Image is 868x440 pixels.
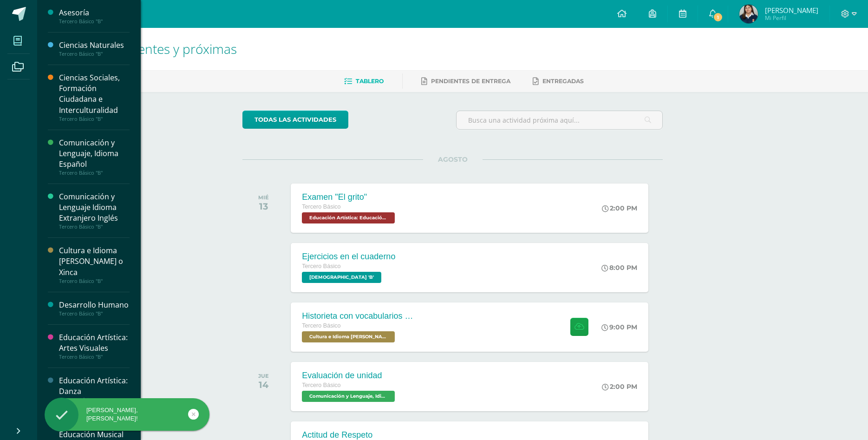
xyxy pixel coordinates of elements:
div: Tercero Básico "B" [59,223,130,230]
div: Ciencias Sociales, Formación Ciudadana e Interculturalidad [59,72,130,115]
a: Tablero [344,74,384,89]
a: Desarrollo HumanoTercero Básico "B" [59,300,130,317]
span: Evangelización 'B' [302,272,381,283]
div: Actitud de Respeto [302,430,384,440]
span: [PERSON_NAME] [765,6,818,15]
span: Comunicación y Lenguaje, Idioma Español 'B' [302,391,395,402]
span: Tercero Básico [302,382,340,388]
div: Historieta con vocabularios básicos en kaqchikel [302,311,413,321]
div: 14 [258,379,269,390]
span: Mi Perfil [765,14,818,22]
div: Tercero Básico "B" [59,397,130,403]
span: Cultura e Idioma Maya Garífuna o Xinca 'B' [302,331,395,342]
div: Ciencias Naturales [59,40,130,51]
a: Pendientes de entrega [421,74,510,89]
a: Entregadas [533,74,584,89]
div: Tercero Básico "B" [59,18,130,25]
div: 8:00 PM [601,263,637,272]
div: Tercero Básico "B" [59,354,130,360]
input: Busca una actividad próxima aquí... [457,111,662,129]
a: Educación Artística: Artes VisualesTercero Básico "B" [59,332,130,360]
div: Comunicación y Lenguaje Idioma Extranjero Inglés [59,191,130,223]
span: Entregadas [542,78,584,85]
div: Educación Artística: Danza [59,375,130,397]
span: Tercero Básico [302,204,340,210]
div: Tercero Básico "B" [59,310,130,317]
div: 2:00 PM [602,204,637,212]
a: Ciencias NaturalesTercero Básico "B" [59,40,130,57]
div: Cultura e Idioma [PERSON_NAME] o Xinca [59,245,130,277]
span: Pendientes de entrega [431,78,510,85]
a: Ciencias Sociales, Formación Ciudadana e InterculturalidadTercero Básico "B" [59,72,130,122]
a: Comunicación y Lenguaje Idioma Extranjero InglésTercero Básico "B" [59,191,130,230]
a: Comunicación y Lenguaje, Idioma EspañolTercero Básico "B" [59,138,130,176]
span: Actividades recientes y próximas [48,40,237,58]
div: Desarrollo Humano [59,300,130,310]
div: Educación Artística: Artes Visuales [59,332,130,354]
div: JUE [258,373,269,379]
div: Evaluación de unidad [302,371,397,381]
span: Tablero [356,78,384,85]
div: 13 [258,201,269,212]
div: [PERSON_NAME], [PERSON_NAME]! [45,406,209,423]
a: AsesoríaTercero Básico "B" [59,7,130,25]
span: 1 [713,12,723,22]
div: Ejercicios en el cuaderno [302,252,395,262]
span: Educación Artística: Educación Musical 'B' [302,212,395,223]
div: 9:00 PM [601,323,637,331]
div: Tercero Básico "B" [59,170,130,176]
div: MIÉ [258,194,269,201]
a: Educación Artística: DanzaTercero Básico "B" [59,375,130,403]
a: Cultura e Idioma [PERSON_NAME] o XincaTercero Básico "B" [59,245,130,284]
img: 21552f3b9d2d41ceba80dfb3b8e7e214.png [739,5,758,23]
div: Examen "El grito" [302,192,397,202]
a: todas las Actividades [242,111,348,129]
div: Comunicación y Lenguaje, Idioma Español [59,138,130,170]
span: Tercero Básico [302,322,340,329]
div: Tercero Básico "B" [59,278,130,284]
span: AGOSTO [423,155,483,164]
div: 2:00 PM [602,382,637,391]
span: Tercero Básico [302,263,340,269]
div: Asesoría [59,7,130,18]
div: Tercero Básico "B" [59,51,130,57]
div: Tercero Básico "B" [59,116,130,122]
